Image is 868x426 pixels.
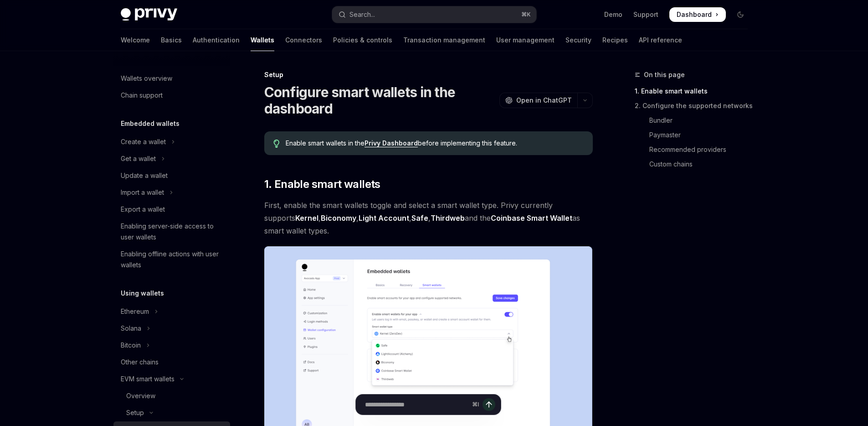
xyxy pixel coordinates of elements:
[733,7,748,22] button: Toggle dark mode
[113,405,230,421] button: Toggle Setup section
[639,29,682,51] a: API reference
[602,29,628,51] a: Recipes
[121,249,225,270] div: Enabling offline actions with user wallets
[121,8,177,21] img: dark logo
[193,29,240,51] a: Authentication
[121,73,172,84] div: Wallets overview
[565,29,591,51] a: Security
[126,390,155,401] div: Overview
[635,128,755,142] a: Paymaster
[521,11,531,18] span: ⌘ K
[113,87,230,104] a: Chain support
[113,184,230,201] button: Toggle Import a wallet section
[113,167,230,184] a: Update a wallet
[491,213,572,223] a: Coinbase Smart Wallet
[113,201,230,218] a: Export a wallet
[113,303,230,320] button: Toggle Ethereum section
[483,398,495,411] button: Send message
[365,395,468,415] input: Ask a question...
[635,157,755,171] a: Custom chains
[644,69,685,80] span: On this page
[333,29,392,51] a: Policies & controls
[264,70,593,79] div: Setup
[516,96,572,105] span: Open in ChatGPT
[121,221,225,243] div: Enabling server-side access to user wallets
[349,9,375,20] div: Search...
[113,320,230,337] button: Toggle Solana section
[113,70,230,87] a: Wallets overview
[121,288,164,299] h5: Using wallets
[121,374,175,384] div: EVM smart wallets
[121,153,156,164] div: Get a wallet
[359,213,409,223] a: Light Account
[403,29,485,51] a: Transaction management
[604,10,622,19] a: Demo
[121,29,150,51] a: Welcome
[121,340,141,351] div: Bitcoin
[264,177,380,192] span: 1. Enable smart wallets
[121,136,166,147] div: Create a wallet
[121,204,165,215] div: Export a wallet
[496,29,555,51] a: User management
[113,246,230,273] a: Enabling offline actions with user wallets
[633,10,658,19] a: Support
[273,140,280,148] svg: Tip
[121,90,163,101] div: Chain support
[321,213,356,223] a: Biconomy
[635,84,755,99] a: 1. Enable smart wallets
[121,118,180,129] h5: Embedded wallets
[285,29,322,51] a: Connectors
[121,187,164,198] div: Import a wallet
[126,407,144,418] div: Setup
[286,139,583,148] span: Enable smart wallets in the before implementing this feature.
[635,99,755,113] a: 2. Configure the supported networks
[121,306,149,317] div: Ethereum
[295,213,318,223] a: Kernel
[121,170,168,181] div: Update a wallet
[113,151,230,167] button: Toggle Get a wallet section
[113,388,230,404] a: Overview
[161,29,182,51] a: Basics
[113,371,230,387] button: Toggle EVM smart wallets section
[499,93,577,108] button: Open in ChatGPT
[411,213,428,223] a: Safe
[635,113,755,128] a: Bundler
[121,323,141,334] div: Solana
[113,134,230,150] button: Toggle Create a wallet section
[113,354,230,370] a: Other chains
[121,357,159,368] div: Other chains
[365,139,418,147] a: Privy Dashboard
[431,213,465,223] a: Thirdweb
[677,10,712,19] span: Dashboard
[113,337,230,353] button: Toggle Bitcoin section
[635,142,755,157] a: Recommended providers
[251,29,274,51] a: Wallets
[264,84,496,117] h1: Configure smart wallets in the dashboard
[669,7,726,22] a: Dashboard
[264,199,593,237] span: First, enable the smart wallets toggle and select a smart wallet type. Privy currently supports ,...
[332,6,536,23] button: Open search
[113,218,230,245] a: Enabling server-side access to user wallets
